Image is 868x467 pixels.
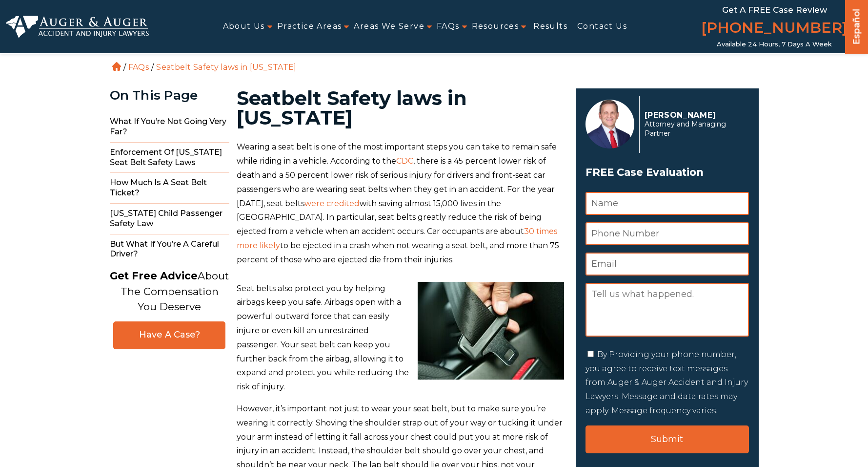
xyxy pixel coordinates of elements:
a: Areas We Serve [354,16,424,38]
span: [US_STATE] Child Passenger Safety Law [110,204,229,234]
a: Results [533,16,567,38]
span: Seat belts also protect you by helping airbags keep you safe. Airbags open with a powerful outwar... [237,284,409,392]
span: to be ejected in a crash when not wearing a seat belt, and more than 75 percent of those who are ... [237,241,559,264]
a: Practice Areas [277,16,342,38]
span: Have A Case? [123,329,215,340]
span: Get a FREE Case Review [722,5,827,15]
p: [PERSON_NAME] [645,110,744,120]
a: CDC [396,156,413,166]
span: Available 24 Hours, 7 Days a Week [717,41,832,48]
span: , there is a 45 percent lower risk of death and a 50 percent lower risk of serious injury for dri... [237,156,555,208]
a: Resources [472,16,519,38]
input: Submit [585,425,749,453]
span: Attorney and Managing Partner [645,120,744,138]
a: Home [112,62,121,71]
img: Auger & Auger Accident and Injury Lawyers Logo [6,16,149,38]
li: Seatbelt Safety laws in [US_STATE] [154,63,299,72]
strong: Get Free Advice [110,270,198,282]
a: Have A Case? [113,321,225,349]
h1: Seatbelt Safety laws in [US_STATE] [237,88,564,127]
span: How Much Is A Seat Belt Ticket? [110,173,229,204]
input: Phone Number [585,222,749,245]
p: About The Compensation You Deserve [110,268,229,315]
a: [PHONE_NUMBER] [701,17,848,41]
a: Contact Us [577,16,627,38]
div: On This Page [110,88,229,103]
a: FAQs [437,16,460,38]
label: By Providing your phone number, you agree to receive text messages from Auger & Auger Accident an... [585,350,748,415]
a: About Us [223,16,265,38]
span: Wearing a seat belt is one of the most important steps you can take to remain safe while riding i... [237,142,557,166]
span: Enforcement of [US_STATE] Seat Belt Safety Laws [110,143,229,173]
a: were credited [304,199,360,208]
input: Name [585,192,749,215]
span: But What If You’re A Careful Driver? [110,234,229,265]
a: FAQs [128,63,149,72]
img: seatbelt-safetly-laws-in-south-carolina [418,282,564,380]
a: 30 times more likely [237,227,557,250]
input: Email [585,253,749,276]
span: with saving almost 15,000 lives in the [GEOGRAPHIC_DATA]. In particular, seat belts greatly reduc... [237,199,542,236]
span: FREE Case Evaluation [585,163,749,182]
span: What If You’re Not Going Very Far? [110,112,229,143]
img: Herbert Auger [585,100,634,149]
